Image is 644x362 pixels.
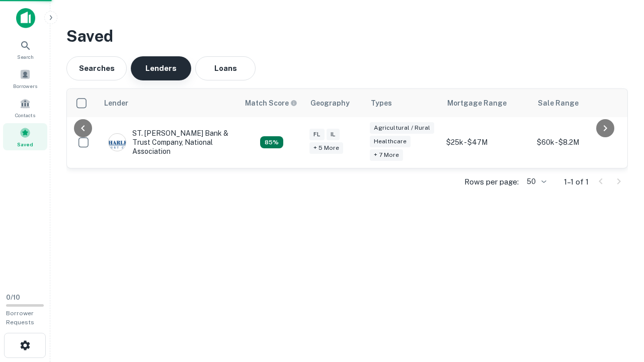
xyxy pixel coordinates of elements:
[15,111,35,119] span: Contacts
[104,97,128,109] div: Lender
[309,142,343,154] div: + 5 more
[131,56,191,80] button: Lenders
[245,98,297,109] div: Capitalize uses an advanced AI algorithm to match your search with the best lender. The match sco...
[6,294,20,301] span: 0 / 10
[195,56,256,80] button: Loans
[464,176,519,188] p: Rows per page:
[304,89,365,117] th: Geography
[3,65,47,92] a: Borrowers
[532,117,622,168] td: $60k - $8.2M
[17,140,33,148] span: Saved
[523,174,548,189] div: 50
[98,89,239,117] th: Lender
[532,89,622,117] th: Sale Range
[3,123,47,150] a: Saved
[371,97,392,109] div: Types
[327,129,340,140] div: IL
[447,97,507,109] div: Mortgage Range
[3,36,47,63] a: Search
[310,97,350,109] div: Geography
[441,117,532,168] td: $25k - $47M
[370,149,403,161] div: + 7 more
[66,24,628,48] h3: Saved
[309,129,325,140] div: FL
[564,176,589,188] p: 1–1 of 1
[6,310,34,326] span: Borrower Requests
[441,89,532,117] th: Mortgage Range
[245,98,295,109] h6: Match Score
[538,97,579,109] div: Sale Range
[13,82,37,90] span: Borrowers
[66,56,127,80] button: Searches
[365,89,441,117] th: Types
[594,282,644,330] iframe: Chat Widget
[3,94,47,121] a: Contacts
[370,136,411,147] div: Healthcare
[370,122,434,134] div: Agricultural / Rural
[109,134,126,151] img: picture
[17,53,34,61] span: Search
[260,136,283,148] div: Capitalize uses an advanced AI algorithm to match your search with the best lender. The match sco...
[108,129,229,156] div: ST. [PERSON_NAME] Bank & Trust Company, National Association
[16,8,35,28] img: capitalize-icon.png
[239,89,304,117] th: Capitalize uses an advanced AI algorithm to match your search with the best lender. The match sco...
